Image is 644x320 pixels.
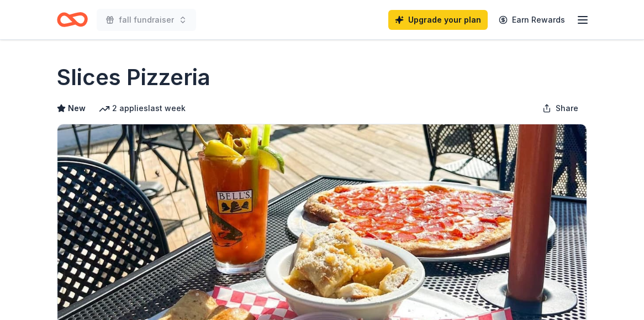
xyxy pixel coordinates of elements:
[57,7,88,33] a: Home
[534,97,587,119] button: Share
[57,62,210,93] h1: Slices Pizzeria
[492,10,572,30] a: Earn Rewards
[556,102,578,115] span: Share
[97,9,196,31] button: fall fundraiser
[119,13,174,27] span: fall fundraiser
[99,102,186,115] div: 2 applies last week
[388,10,488,30] a: Upgrade your plan
[68,102,86,115] span: New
